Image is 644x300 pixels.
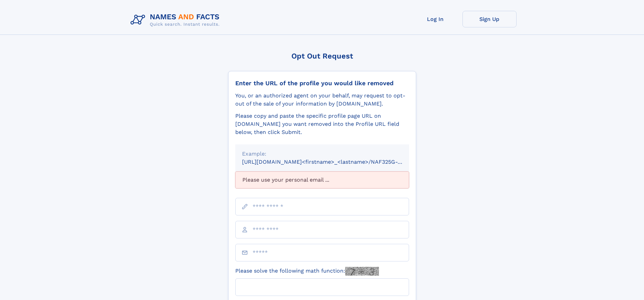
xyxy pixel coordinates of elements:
small: [URL][DOMAIN_NAME]<firstname>_<lastname>/NAF325G-xxxxxxxx [242,159,422,165]
label: Please solve the following math function: [235,267,379,276]
div: Example: [242,150,402,158]
div: Opt Out Request [228,52,416,60]
img: Logo Names and Facts [128,11,225,29]
div: Enter the URL of the profile you would like removed [235,79,409,87]
div: Please use your personal email ... [235,171,409,188]
a: Log In [408,11,462,27]
div: You, or an authorized agent on your behalf, may request to opt-out of the sale of your informatio... [235,92,409,108]
div: Please copy and paste the specific profile page URL on [DOMAIN_NAME] you want removed into the Pr... [235,112,409,136]
a: Sign Up [462,11,517,27]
